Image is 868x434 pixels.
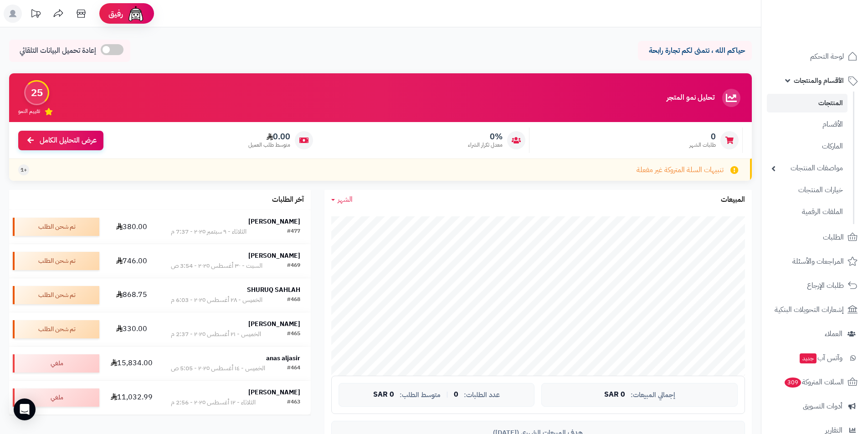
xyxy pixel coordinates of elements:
[807,279,844,292] span: طلبات الإرجاع
[810,50,844,63] span: لوحة التحكم
[464,391,500,399] span: عدد الطلبات:
[803,400,842,413] span: أدوات التسويق
[248,251,300,260] strong: [PERSON_NAME]
[103,381,160,414] td: 11,032.99
[14,398,36,420] div: Open Intercom Messenger
[40,135,97,146] span: عرض التحليل الكامل
[171,398,256,407] div: الثلاثاء - ١٢ أغسطس ٢٠٢٥ - 2:56 م
[248,217,300,226] strong: [PERSON_NAME]
[800,353,817,363] span: جديد
[767,226,863,248] a: الطلبات
[689,141,716,149] span: طلبات الشهر
[767,347,863,369] a: وآتس آبجديد
[13,252,99,270] div: تم شحن الطلب
[331,194,353,205] a: الشهر
[767,275,863,296] a: طلبات الإرجاع
[13,218,99,236] div: تم شحن الطلب
[454,391,458,399] span: 0
[806,7,859,26] img: logo-2.png
[785,378,801,388] span: 309
[767,94,847,112] a: المنتجات
[248,388,300,397] strong: [PERSON_NAME]
[24,5,47,25] a: تحديثات المنصة
[171,296,262,305] div: الخميس - ٢٨ أغسطس ٢٠٢٥ - 6:03 م
[767,158,847,178] a: مواصفات المنتجات
[171,227,247,236] div: الثلاثاء - ٩ سبتمبر ٢٠٢٥ - 7:37 م
[792,255,844,268] span: المراجعات والأسئلة
[18,107,40,115] span: تقييم النمو
[799,352,842,364] span: وآتس آب
[604,391,625,399] span: 0 SAR
[767,395,863,417] a: أدوات التسويق
[825,327,842,340] span: العملاء
[20,46,96,56] span: إعادة تحميل البيانات التلقائي
[247,285,300,295] strong: SHURUQ SAHLAH
[13,320,99,338] div: تم شحن الطلب
[767,115,847,134] a: الأقسام
[784,376,844,388] span: السلات المتروكة
[287,227,300,236] div: #477
[171,261,262,271] div: السبت - ٣٠ أغسطس ٢٠٢٥ - 3:54 ص
[767,250,863,272] a: المراجعات والأسئلة
[468,132,503,142] span: 0%
[794,74,844,87] span: الأقسام والمنتجات
[287,296,300,305] div: #468
[637,165,724,175] span: تنبيهات السلة المتروكة غير مفعلة
[103,210,160,244] td: 380.00
[689,132,716,142] span: 0
[248,319,300,329] strong: [PERSON_NAME]
[400,391,441,399] span: متوسط الطلب:
[667,94,714,102] h3: تحليل نمو المتجر
[287,398,300,407] div: #463
[103,347,160,380] td: 15,834.00
[18,131,103,150] a: عرض التحليل الكامل
[287,364,300,373] div: #464
[468,141,503,149] span: معدل تكرار الشراء
[108,8,123,19] span: رفيق
[287,261,300,271] div: #469
[775,303,844,316] span: إشعارات التحويلات البنكية
[266,353,300,363] strong: anas aljasir
[272,196,304,204] h3: آخر الطلبات
[721,196,745,204] h3: المبيعات
[13,388,99,407] div: ملغي
[767,137,847,156] a: الماركات
[13,354,99,373] div: ملغي
[171,330,261,339] div: الخميس - ٢١ أغسطس ٢٠٢٥ - 2:37 م
[248,141,290,149] span: متوسط طلب العميل
[767,202,847,222] a: الملفات الرقمية
[767,323,863,345] a: العملاء
[171,364,265,373] div: الخميس - ١٤ أغسطس ٢٠٢٥ - 5:05 ص
[103,244,160,278] td: 746.00
[767,46,863,67] a: لوحة التحكم
[767,299,863,321] a: إشعارات التحويلات البنكية
[645,46,745,56] p: حياكم الله ، نتمنى لكم تجارة رابحة
[373,391,394,399] span: 0 SAR
[103,312,160,346] td: 330.00
[767,371,863,393] a: السلات المتروكة309
[446,391,448,398] span: |
[823,231,844,244] span: الطلبات
[13,286,99,304] div: تم شحن الطلب
[248,132,290,142] span: 0.00
[103,278,160,312] td: 868.75
[767,180,847,200] a: خيارات المنتجات
[127,5,145,23] img: ai-face.png
[338,194,353,205] span: الشهر
[287,330,300,339] div: #465
[21,166,27,174] span: +1
[631,391,675,399] span: إجمالي المبيعات:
